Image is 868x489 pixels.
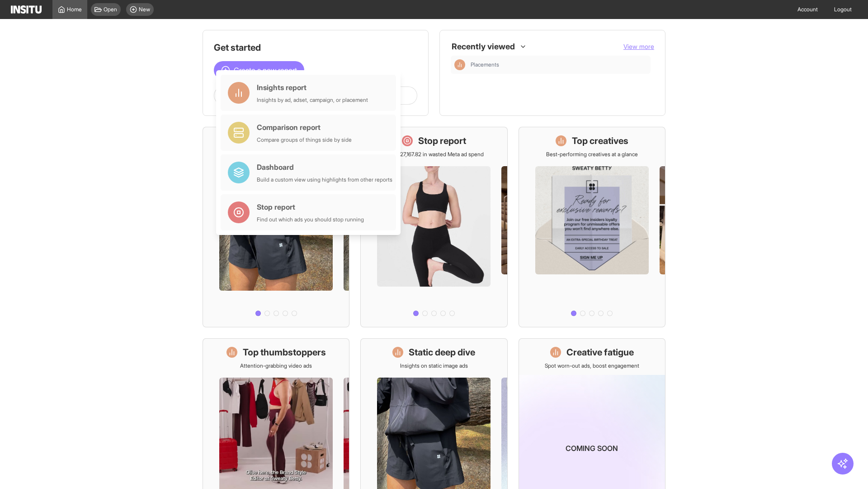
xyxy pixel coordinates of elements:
div: Stop report [257,201,364,212]
span: Placements [471,61,499,68]
div: Comparison report [257,122,352,133]
p: Insights on static image ads [400,362,468,369]
h1: Top creatives [572,134,628,147]
div: Insights by ad, adset, campaign, or placement [257,96,368,104]
span: Placements [471,61,647,68]
span: Home [67,6,82,13]
h1: Stop report [418,134,466,147]
span: View more [623,43,654,50]
p: Best-performing creatives at a glance [546,151,638,158]
div: Insights report [257,82,368,93]
a: Top creativesBest-performing creatives at a glance [519,127,665,327]
h1: Top thumbstoppers [243,346,326,359]
span: Open [104,6,117,13]
a: Stop reportSave £27,167.82 in wasted Meta ad spend [360,127,507,327]
p: Attention-grabbing video ads [240,362,312,369]
div: Build a custom view using highlights from other reports [257,176,392,183]
div: Find out which ads you should stop running [257,216,364,223]
span: Create a new report [234,65,297,76]
div: Compare groups of things side by side [257,136,352,144]
p: Save £27,167.82 in wasted Meta ad spend [384,151,484,158]
span: New [139,6,150,13]
h1: Get started [214,41,417,54]
h1: Static deep dive [409,346,475,359]
button: View more [623,42,654,51]
img: Logo [11,5,42,14]
a: What's live nowSee all active ads instantly [203,127,349,327]
div: Insights [454,59,465,70]
button: Create a new report [214,61,304,79]
div: Dashboard [257,162,392,173]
